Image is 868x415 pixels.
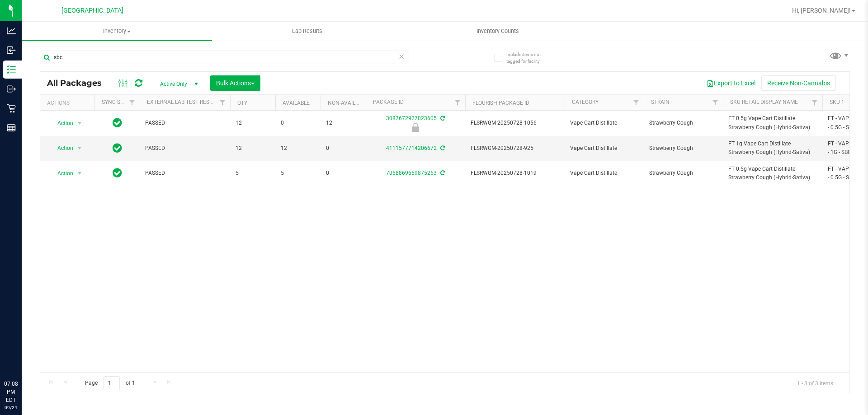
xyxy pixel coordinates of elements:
span: All Packages [47,78,111,88]
span: Action [49,167,74,180]
span: FT 0.5g Vape Cart Distillate Strawberry Cough (Hybrid-Sativa) [728,165,817,182]
inline-svg: Reports [7,123,16,132]
a: Strain [651,99,670,105]
span: Vape Cart Distillate [570,169,638,177]
a: Filter [450,95,465,110]
a: Filter [215,95,230,110]
p: 07:08 PM EDT [4,380,18,404]
span: Lab Results [280,27,335,35]
span: FT 1g Vape Cart Distillate Strawberry Cough (Hybrid-Sativa) [728,140,817,157]
span: PASSED [145,119,225,127]
span: 12 [326,119,360,127]
span: PASSED [145,169,225,177]
span: [GEOGRAPHIC_DATA] [61,7,123,14]
iframe: Resource center [9,343,36,370]
a: Sync Status [102,99,137,105]
span: Sync from Compliance System [439,115,445,121]
span: 0 [326,169,360,177]
a: Inventory [22,22,212,41]
a: Category [572,99,599,105]
button: Bulk Actions [210,75,260,91]
a: Available [283,100,310,106]
span: Strawberry Cough [649,169,717,177]
span: Strawberry Cough [649,144,717,153]
inline-svg: Analytics [7,26,16,35]
span: Sync from Compliance System [439,145,445,151]
a: External Lab Test Result [147,99,218,105]
a: Package ID [373,99,404,105]
span: Clear [398,51,405,62]
span: 0 [281,119,315,127]
span: Hi, [PERSON_NAME]! [792,7,851,14]
span: 1 - 3 of 3 items [790,376,840,390]
span: 12 [236,144,270,153]
iframe: Resource center unread badge [27,341,38,352]
span: Strawberry Cough [649,119,717,127]
div: Newly Received [364,123,467,132]
span: FLSRWGM-20250728-1056 [471,119,559,127]
span: Sync from Compliance System [439,170,445,176]
a: Lab Results [212,22,402,41]
span: Action [49,142,74,154]
a: Non-Available [328,100,368,106]
a: Inventory Counts [402,22,593,41]
span: Vape Cart Distillate [570,119,638,127]
a: Filter [629,95,644,110]
span: Bulk Actions [216,79,255,87]
a: Filter [807,95,822,110]
span: 5 [236,169,270,177]
span: 5 [281,169,315,177]
span: In Sync [113,117,122,129]
a: SKU Name [830,99,857,105]
a: Sku Retail Display Name [730,99,798,105]
inline-svg: Inventory [7,65,16,74]
a: Qty [237,100,247,106]
a: Filter [708,95,723,110]
span: Inventory Counts [464,27,531,35]
input: 1 [104,376,120,390]
a: 7068869659875263 [386,170,437,176]
p: 09/24 [4,404,18,411]
span: In Sync [113,142,122,154]
span: FT 0.5g Vape Cart Distillate Strawberry Cough (Hybrid-Sativa) [728,114,817,131]
span: Action [49,117,74,130]
a: Filter [125,95,140,110]
span: Page of 1 [77,376,142,390]
inline-svg: Outbound [7,84,16,93]
span: 12 [281,144,315,153]
a: 4111577714206672 [386,145,437,151]
button: Export to Excel [701,75,761,91]
span: In Sync [113,167,122,179]
a: 3087672927023605 [386,115,437,121]
span: FLSRWGM-20250728-925 [471,144,559,153]
inline-svg: Retail [7,104,16,113]
input: Search Package ID, Item Name, SKU, Lot or Part Number... [40,51,409,64]
span: 12 [236,119,270,127]
inline-svg: Inbound [7,46,16,55]
span: select [74,167,85,180]
span: PASSED [145,144,225,153]
span: FLSRWGM-20250728-1019 [471,169,559,177]
button: Receive Non-Cannabis [761,75,836,91]
span: Vape Cart Distillate [570,144,638,153]
span: 0 [326,144,360,153]
span: select [74,142,85,154]
span: Inventory [22,27,212,35]
span: Include items not tagged for facility [506,51,552,65]
div: Actions [47,100,91,106]
a: Flourish Package ID [472,100,529,106]
span: select [74,117,85,130]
